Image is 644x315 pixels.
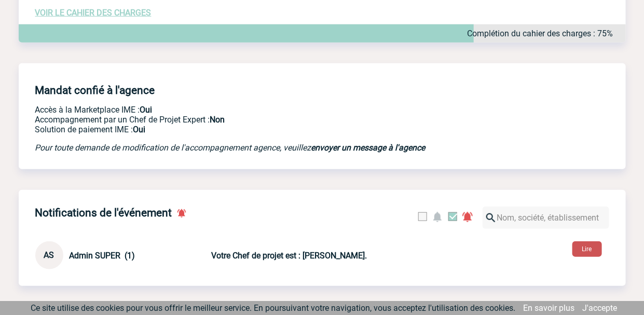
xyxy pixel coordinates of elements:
b: Votre Chef de projet est : [PERSON_NAME]. [212,251,367,261]
a: En savoir plus [524,303,575,313]
em: Pour toute demande de modification de l'accompagnement agence, veuillez [35,143,426,153]
span: Admin SUPER (1) [70,251,135,261]
b: Non [210,115,225,125]
h4: Notifications de l'événement [35,207,172,219]
p: Conformité aux process achat client, Prise en charge de la facturation, Mutualisation de plusieur... [35,125,466,134]
p: Prestation payante [35,115,466,125]
a: AS Admin SUPER (1) Votre Chef de projet est : [PERSON_NAME]. [35,250,456,260]
b: Oui [133,125,146,134]
a: VOIR LE CAHIER DES CHARGES [35,8,152,18]
span: AS [44,250,54,260]
a: J'accepte [583,303,618,313]
span: Ce site utilise des cookies pour vous offrir le meilleur service. En poursuivant votre navigation... [31,303,516,313]
a: Lire [564,243,610,253]
b: Oui [140,105,153,115]
h4: Mandat confié à l'agence [35,84,155,97]
p: Accès à la Marketplace IME : [35,105,466,115]
a: envoyer un message à l'agence [311,143,426,153]
button: Lire [572,241,602,257]
div: Conversation privée : Client - Agence [35,241,210,269]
